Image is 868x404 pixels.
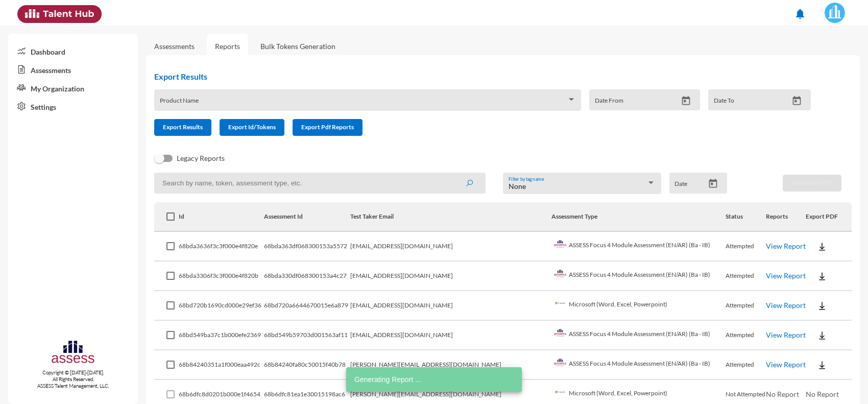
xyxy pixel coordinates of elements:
[791,179,833,186] span: Download PDF
[179,202,263,232] th: Id
[8,97,138,115] a: Settings
[220,119,284,136] button: Export Id/Tokens
[551,350,726,380] td: ASSESS Focus 4 Module Assessment (EN/AR) (Ba - IB)
[766,330,806,339] a: View Report
[551,321,726,350] td: ASSESS Focus 4 Module Assessment (EN/AR) (Ba - IB)
[179,262,263,291] td: 68bda3306f3c3f000e4f820b
[154,173,486,194] input: Search by name, token, assessment type, etc.
[788,96,806,106] button: Open calendar
[228,123,276,131] span: Export Id/Tokens
[704,178,722,189] button: Open calendar
[350,262,551,291] td: [EMAIL_ADDRESS][DOMAIN_NAME]
[264,291,350,321] td: 68bd720a6644670015e6a879
[179,321,263,350] td: 68bd549ba37c1b000efe2369
[207,34,248,59] a: Reports
[179,291,263,321] td: 68bd720b1690cd000e29ef36
[354,374,421,385] span: Generating Report ...
[766,202,806,232] th: Reports
[766,242,806,250] a: View Report
[264,350,350,380] td: 68b84240fa80c50015f40b78
[293,119,363,136] button: Export Pdf Reports
[264,202,350,232] th: Assessment Id
[766,360,806,369] a: View Report
[551,262,726,291] td: ASSESS Focus 4 Module Assessment (EN/AR) (Ba - IB)
[163,123,203,131] span: Export Results
[806,390,839,398] span: No Report
[264,262,350,291] td: 68bda330df068300153a4c27
[264,321,350,350] td: 68bd549b59703d001563af11
[177,152,225,164] span: Legacy Reports
[766,390,799,398] span: No Report
[726,262,766,291] td: Attempted
[726,232,766,262] td: Attempted
[350,350,551,380] td: [PERSON_NAME][EMAIL_ADDRESS][DOMAIN_NAME]
[726,202,766,232] th: Status
[726,291,766,321] td: Attempted
[551,202,726,232] th: Assessment Type
[179,350,263,380] td: 68b84240351a1f000eaa492c
[154,42,195,51] a: Assessments
[179,232,263,262] td: 68bda3636f3c3f000e4f820e
[677,96,695,106] button: Open calendar
[794,8,806,20] mat-icon: notifications
[8,42,138,60] a: Dashboard
[806,202,852,232] th: Export PDF
[301,123,354,131] span: Export Pdf Reports
[551,232,726,262] td: ASSESS Focus 4 Module Assessment (EN/AR) (Ba - IB)
[8,79,138,97] a: My Organization
[252,34,344,59] a: Bulk Tokens Generation
[350,321,551,350] td: [EMAIL_ADDRESS][DOMAIN_NAME]
[350,291,551,321] td: [EMAIL_ADDRESS][DOMAIN_NAME]
[766,271,806,280] a: View Report
[726,321,766,350] td: Attempted
[766,301,806,310] a: View Report
[51,339,96,367] img: assesscompany-logo.png
[726,350,766,380] td: Attempted
[8,60,138,79] a: Assessments
[350,232,551,262] td: [EMAIL_ADDRESS][DOMAIN_NAME]
[8,369,138,389] p: Copyright © [DATE]-[DATE]. All Rights Reserved. ASSESS Talent Management, LLC.
[509,182,526,191] span: None
[783,175,841,192] button: Download PDF
[551,291,726,321] td: Microsoft (Word, Excel, Powerpoint)
[264,232,350,262] td: 68bda363df068300153a5572
[154,72,819,81] h2: Export Results
[350,202,551,232] th: Test Taker Email
[154,119,211,136] button: Export Results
